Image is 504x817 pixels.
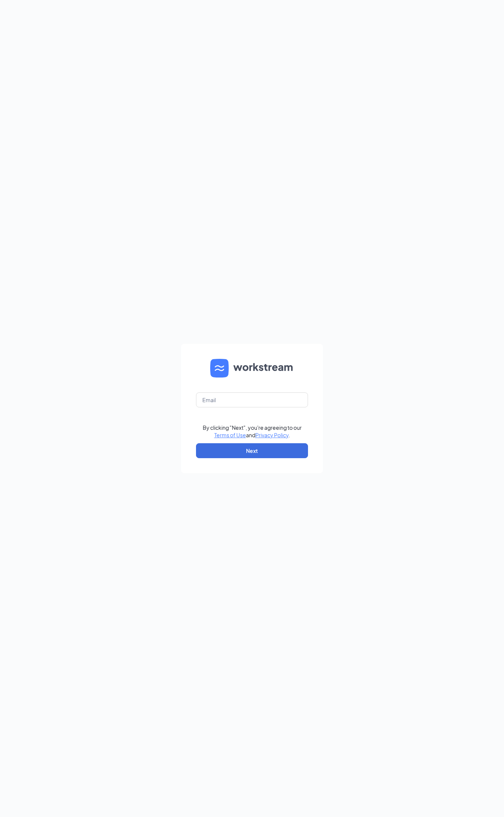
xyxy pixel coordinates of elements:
[214,432,246,438] a: Terms of Use
[255,432,289,438] a: Privacy Policy
[196,443,308,458] button: Next
[203,424,302,439] div: By clicking "Next", you're agreeing to our and .
[196,392,308,407] input: Email
[210,359,294,378] img: WS logo and Workstream text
